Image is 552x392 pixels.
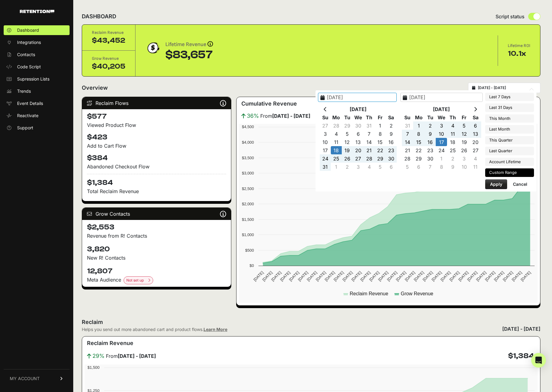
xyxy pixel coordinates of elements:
[342,270,354,282] text: [DATE]
[436,138,447,146] td: 17
[424,121,436,130] td: 2
[241,99,297,108] h3: Cumulative Revenue
[17,113,38,119] span: Reactivate
[386,154,397,163] td: 30
[401,291,434,296] text: Grow Revenue
[447,163,458,171] td: 9
[424,138,436,146] td: 16
[413,146,424,154] td: 22
[436,163,447,171] td: 8
[165,40,213,49] div: Lifetime Revenue
[260,112,310,120] span: From
[4,369,70,388] a: MY ACCOUNT
[458,121,470,130] td: 5
[82,208,231,220] div: Grow Contacts
[375,138,386,146] td: 15
[395,270,407,282] text: [DATE]
[375,146,386,154] td: 22
[270,270,282,282] text: [DATE]
[331,154,342,163] td: 25
[250,263,254,268] text: $0
[422,270,434,282] text: [DATE]
[247,112,259,120] span: 36%
[106,352,156,360] span: From
[485,114,534,123] li: This Month
[386,138,397,146] td: 16
[485,93,534,101] li: Last 7 Days
[413,130,424,138] td: 8
[350,291,388,296] text: Reclaim Revenue
[145,40,161,56] img: dollar-coin-05c43ed7efb7bc0c12610022525b4bbbb207c7efeef5aecc26f025e68dcafac9.png
[485,168,534,177] li: Custom Range
[92,56,125,62] div: Grow Revenue
[458,138,470,146] td: 19
[320,121,331,130] td: 27
[485,147,534,155] li: Last Quarter
[508,351,534,361] h4: $1,384
[82,318,227,326] h2: Reclaim
[17,39,41,45] span: Integrations
[375,113,386,121] th: Fr
[17,125,33,131] span: Support
[331,113,342,121] th: Mo
[253,270,265,282] text: [DATE]
[333,270,345,282] text: [DATE]
[458,154,470,163] td: 3
[436,113,447,121] th: We
[485,103,534,112] li: Last 31 Days
[88,365,99,370] text: $1,500
[485,136,534,145] li: This Quarter
[485,125,534,134] li: Last Month
[404,270,416,282] text: [DATE]
[364,121,375,130] td: 31
[431,270,443,282] text: [DATE]
[502,270,514,282] text: [DATE]
[87,188,226,195] p: Total Reclaim Revenue
[386,121,397,130] td: 2
[4,111,70,120] a: Reactivate
[447,130,458,138] td: 11
[386,130,397,138] td: 9
[17,88,31,94] span: Trends
[351,270,363,282] text: [DATE]
[17,76,49,82] span: Supression Lists
[413,270,425,282] text: [DATE]
[245,248,254,253] text: $500
[368,270,380,282] text: [DATE]
[242,156,254,160] text: $3,500
[92,62,125,71] div: $40,205
[242,202,254,206] text: $2,000
[331,146,342,154] td: 18
[470,138,481,146] td: 20
[331,138,342,146] td: 11
[17,64,41,70] span: Code Script
[402,138,413,146] td: 14
[375,154,386,163] td: 29
[342,154,353,163] td: 26
[470,121,481,130] td: 6
[17,100,43,106] span: Event Details
[386,113,397,121] th: Sa
[331,121,342,130] td: 28
[470,146,481,154] td: 27
[331,105,386,113] th: [DATE]
[377,270,389,282] text: [DATE]
[424,154,436,163] td: 30
[320,113,331,121] th: Su
[342,138,353,146] td: 12
[375,163,386,171] td: 5
[447,146,458,154] td: 25
[511,270,523,282] text: [DATE]
[466,270,478,282] text: [DATE]
[87,112,226,121] h4: $577
[82,12,116,21] h2: DASHBOARD
[320,146,331,154] td: 17
[242,232,254,237] text: $1,000
[242,140,254,145] text: $4,000
[306,270,318,282] text: [DATE]
[342,113,353,121] th: Tu
[4,123,70,133] a: Support
[502,325,540,333] div: [DATE] - [DATE]
[87,339,133,347] h3: Reclaim Revenue
[353,163,364,171] td: 3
